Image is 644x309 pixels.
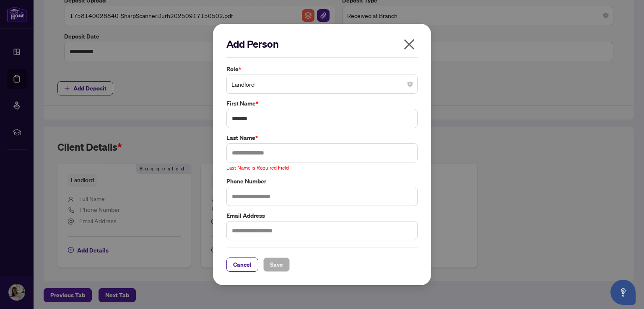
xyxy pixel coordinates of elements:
[226,165,289,171] span: Last Name is Required Field
[226,177,418,186] label: Phone Number
[402,38,416,51] span: close
[226,37,418,51] h2: Add Person
[226,99,418,108] label: First Name
[610,280,636,305] button: Open asap
[233,258,252,271] span: Cancel
[226,211,418,220] label: Email Address
[226,133,418,142] label: Last Name
[231,76,413,92] span: Landlord
[408,82,413,87] span: close-circle
[226,257,258,272] button: Cancel
[263,257,290,272] button: Save
[226,64,418,74] label: Role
